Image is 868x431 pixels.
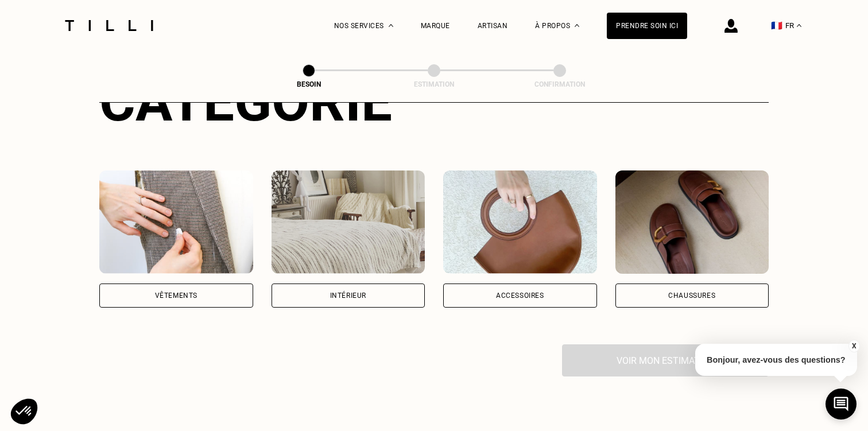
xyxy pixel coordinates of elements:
[155,292,197,299] div: Vêtements
[848,340,859,352] button: X
[575,24,579,27] img: Menu déroulant à propos
[724,19,738,33] img: icône connexion
[443,170,597,274] img: Accessoires
[99,170,253,274] img: Vêtements
[607,13,687,39] a: Prendre soin ici
[771,20,782,31] span: 🇫🇷
[330,292,366,299] div: Intérieur
[251,80,366,88] div: Besoin
[797,24,801,27] img: menu déroulant
[377,80,491,88] div: Estimation
[478,22,508,30] a: Artisan
[389,24,393,27] img: Menu déroulant
[695,344,857,376] p: Bonjour, avez-vous des questions?
[61,20,157,31] img: Logo du service de couturière Tilli
[668,292,715,299] div: Chaussures
[502,80,617,88] div: Confirmation
[272,170,425,274] img: Intérieur
[615,170,769,274] img: Chaussures
[496,292,544,299] div: Accessoires
[421,22,450,30] a: Marque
